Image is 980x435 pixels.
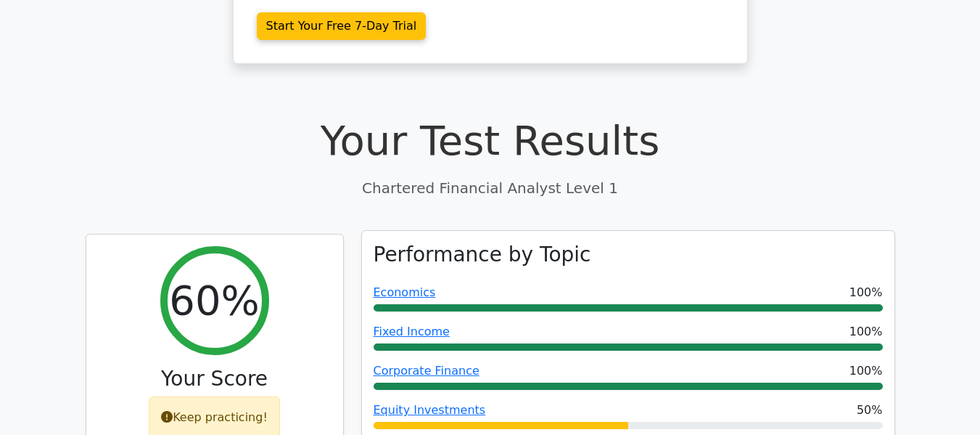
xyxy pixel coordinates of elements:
[257,12,427,40] a: Start Your Free 7-Day Trial
[849,284,883,301] span: 100%
[169,276,259,325] h2: 60%
[849,323,883,341] span: 100%
[98,367,332,391] h3: Your Score
[374,243,591,267] h3: Performance by Topic
[374,403,486,417] a: Equity Investments
[849,362,883,380] span: 100%
[374,364,479,378] a: Corporate Finance
[86,177,895,199] p: Chartered Financial Analyst Level 1
[86,116,895,165] h1: Your Test Results
[857,402,883,419] span: 50%
[374,325,450,338] a: Fixed Income
[374,285,436,299] a: Economics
